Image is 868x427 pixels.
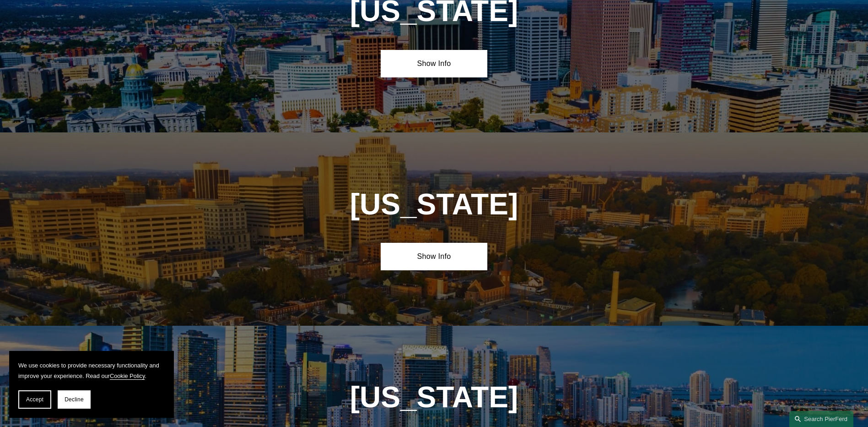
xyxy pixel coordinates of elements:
[381,50,487,77] a: Show Info
[65,396,84,403] span: Decline
[789,411,853,427] a: Search this site
[381,243,487,270] a: Show Info
[18,360,165,381] p: We use cookies to provide necessary functionality and improve your experience. Read our .
[18,390,51,409] button: Accept
[26,396,43,403] span: Accept
[301,188,567,221] h1: [US_STATE]
[58,390,91,409] button: Decline
[327,381,541,414] h1: [US_STATE]
[9,351,174,418] section: Cookie banner
[110,372,145,379] a: Cookie Policy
